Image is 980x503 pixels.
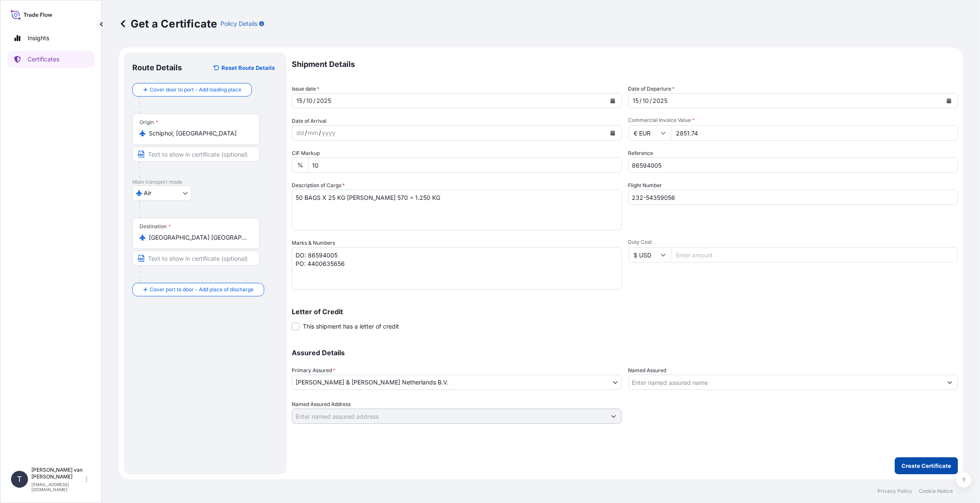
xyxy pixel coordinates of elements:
[150,285,254,294] span: Cover port to door - Add place of discharge
[292,375,622,390] button: [PERSON_NAME] & [PERSON_NAME] Netherlands B.V.
[606,126,620,140] button: Calendar
[132,185,192,201] button: Select transport
[292,158,308,173] div: %
[140,223,171,230] div: Destination
[652,96,669,106] div: year,
[296,378,449,387] span: [PERSON_NAME] & [PERSON_NAME] Netherlands B.V.
[149,233,249,242] input: Destination
[132,179,278,185] p: Main transport mode
[31,482,84,492] p: [EMAIL_ADDRESS][DOMAIN_NAME]
[292,85,319,93] span: Issue date
[606,409,621,424] button: Show suggestions
[296,128,305,138] div: day,
[628,117,958,124] span: Commercial Invoice Value
[31,467,84,480] p: [PERSON_NAME] van [PERSON_NAME]
[628,190,958,205] input: Enter name
[149,129,249,138] input: Origin
[606,94,620,108] button: Calendar
[640,96,642,106] div: /
[292,366,335,375] span: Primary Assured
[942,375,958,390] button: Show suggestions
[292,117,327,125] span: Date of Arrival
[292,181,345,190] label: Description of Cargo
[319,128,321,138] div: /
[650,96,652,106] div: /
[313,96,315,106] div: /
[305,128,307,138] div: /
[321,128,336,138] div: year,
[132,283,264,296] button: Cover port to door - Add place of discharge
[315,96,332,106] div: year,
[307,128,319,138] div: month,
[221,19,257,28] p: Policy Details
[292,308,958,315] p: Letter of Credit
[671,247,958,263] input: Enter amount
[28,55,59,64] p: Certificates
[119,17,217,30] p: Get a Certificate
[628,239,958,246] span: Duty Cost
[292,53,958,76] p: Shipment Details
[942,94,956,108] button: Calendar
[132,63,182,73] p: Route Details
[7,30,95,47] a: Insights
[628,149,653,158] label: Reference
[292,400,351,409] label: Named Assured Address
[671,125,958,141] input: Enter amount
[902,462,951,470] p: Create Certificate
[628,181,662,190] label: Flight Number
[296,96,303,106] div: day,
[132,146,260,162] input: Text to appear on certificate
[628,158,958,173] input: Enter booking reference
[308,158,622,173] input: Enter percentage between 0 and 10%
[209,61,278,75] button: Reset Route Details
[140,119,158,126] div: Origin
[919,488,953,495] a: Cookie Notice
[292,239,335,247] label: Marks & Numbers
[28,34,49,42] p: Insights
[305,96,313,106] div: month,
[292,149,320,158] label: CIF Markup
[629,375,943,390] input: Assured Name
[628,366,667,375] label: Named Assured
[7,51,95,68] a: Certificates
[642,96,650,106] div: month,
[221,64,275,72] p: Reset Route Details
[632,96,640,106] div: day,
[292,349,958,356] p: Assured Details
[303,96,305,106] div: /
[17,475,22,484] span: T
[877,488,912,495] a: Privacy Policy
[144,189,151,197] span: Air
[303,322,399,331] span: This shipment has a letter of credit
[628,85,675,93] span: Date of Departure
[895,457,958,474] button: Create Certificate
[150,86,241,94] span: Cover door to port - Add loading place
[132,251,260,266] input: Text to appear on certificate
[132,83,252,97] button: Cover door to port - Add loading place
[292,409,606,424] input: Named Assured Address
